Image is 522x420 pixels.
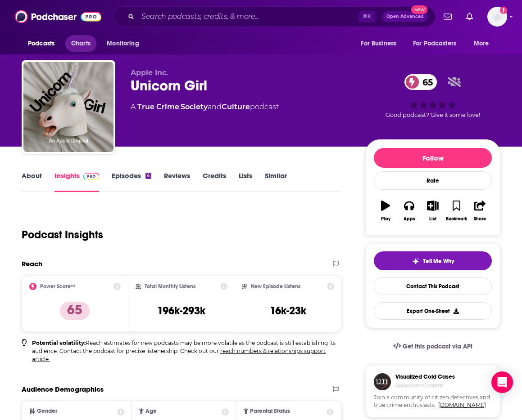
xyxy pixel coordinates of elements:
[468,35,500,52] button: open menu
[32,340,86,346] b: Potential volatility:
[487,7,507,27] button: Show profile menu
[354,35,408,52] button: open menu
[15,8,101,25] img: Podchaser - Follow, Share and Rate Podcasts
[28,37,54,50] span: Podcasts
[374,148,492,168] button: Follow
[113,6,436,27] div: Search podcasts, credits, & more...
[265,171,287,192] a: Similar
[395,373,455,380] h3: Visualized Cold Cases
[407,35,469,52] button: open menu
[164,171,190,192] a: Reviews
[386,112,480,118] span: Good podcast? Give it some love!
[423,258,454,265] span: Tell Me Why
[100,35,150,52] button: open menu
[181,103,208,111] a: Society
[22,259,42,268] h2: Reach
[463,9,477,24] a: Show notifications dropdown
[374,171,492,190] div: Rate
[145,283,195,290] h2: Total Monthly Listens
[359,11,375,22] span: ⌘ K
[60,302,90,320] p: 65
[203,171,226,192] a: Credits
[381,216,390,222] div: Play
[54,171,99,192] a: InsightsPodchaser Pro
[487,7,507,27] span: Logged in as rowan.sullivan
[65,35,96,52] a: Charts
[382,11,428,22] button: Open AdvancedNew
[179,103,181,111] span: ,
[22,385,104,393] h2: Audience Demographics
[404,216,415,222] div: Apps
[374,373,391,390] img: coldCase.18b32719.png
[138,9,359,24] input: Search podcasts, credits, & more...
[365,68,500,124] div: 65Good podcast? Give it some love!
[500,7,507,14] svg: Add a profile image
[112,171,151,192] a: Episodes4
[32,348,326,362] a: reach numbers & relationships support article.
[474,216,486,222] div: Share
[145,408,157,414] span: Age
[413,74,437,90] span: 65
[71,37,91,50] span: Charts
[361,37,396,50] span: For Business
[395,382,455,389] h4: Sponsored Content
[374,277,492,295] a: Contact This Podcast
[413,37,456,50] span: For Podcasters
[23,62,113,152] img: Unicorn Girl
[40,283,75,290] h2: Power Score™
[474,37,489,50] span: More
[374,302,492,320] button: Export One-Sheet
[411,5,427,14] span: New
[107,37,139,50] span: Monitoring
[397,195,421,227] button: Apps
[239,171,252,192] a: Lists
[440,9,455,24] a: Show notifications dropdown
[157,304,205,317] h3: 196k-293k
[374,394,492,409] span: Join a community of citizen detectives and true crime enthusiasts.
[131,68,168,77] span: Apple Inc.
[487,7,507,27] img: User Profile
[37,408,57,414] span: Gender
[251,283,300,290] h2: New Episode Listens
[412,258,419,265] img: tell me why sparkle
[386,335,480,357] a: Get this podcast via API
[32,339,341,363] p: Reach estimates for new podcasts may be more volatile as the podcast is still establishing its au...
[270,304,306,317] h3: 16k-23k
[145,173,151,179] div: 4
[445,195,468,227] button: Bookmark
[22,35,66,52] button: open menu
[137,103,179,111] a: True Crime
[374,195,397,227] button: Play
[374,251,492,270] button: tell me why sparkleTell Me Why
[22,228,103,241] h1: Podcast Insights
[429,216,436,222] div: List
[208,103,222,111] span: and
[22,171,42,192] a: About
[446,216,467,222] div: Bookmark
[386,14,424,19] span: Open Advanced
[491,371,513,393] div: Open Intercom Messenger
[83,173,99,180] img: Podchaser Pro
[421,195,445,227] button: List
[438,402,486,408] a: [DOMAIN_NAME]
[222,103,250,111] a: Culture
[403,343,472,350] span: Get this podcast via API
[250,408,290,414] span: Parental Status
[468,195,492,227] button: Share
[131,102,279,112] div: A podcast
[404,74,437,90] a: 65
